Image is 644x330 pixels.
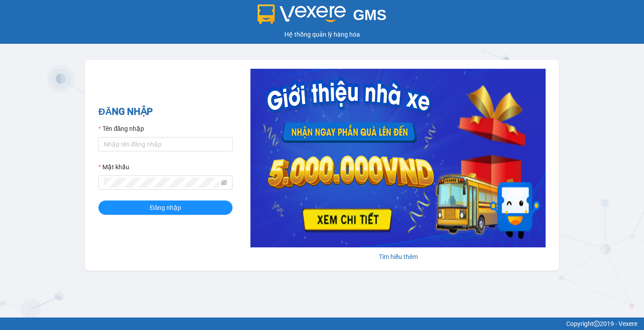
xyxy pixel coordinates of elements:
[258,13,387,21] a: GMS
[98,201,233,215] button: Đăng nhập
[258,4,346,24] img: logo 2
[250,69,546,247] img: banner-0
[221,180,227,186] span: eye-invisible
[98,124,144,134] label: Tên đăng nhập
[98,104,233,119] h2: ĐĂNG NHẬP
[98,162,129,172] label: Mật khẩu
[104,178,219,188] input: Mật khẩu
[2,29,642,39] div: Hệ thống quản lý hàng hóa
[7,319,637,329] div: Copyright 2019 - Vexere
[98,137,233,151] input: Tên đăng nhập
[250,252,546,262] div: Tìm hiểu thêm
[593,321,600,327] span: copyright
[353,7,386,23] span: GMS
[150,203,181,213] span: Đăng nhập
